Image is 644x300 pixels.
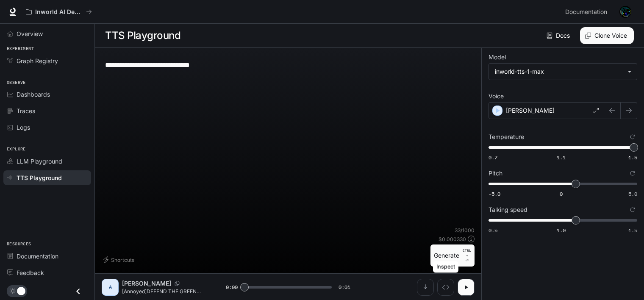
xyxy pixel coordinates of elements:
p: Pitch [489,170,502,176]
a: Graph Registry [3,53,91,68]
p: Talking speed [489,207,527,213]
a: Logs [3,120,91,135]
p: 33 / 1000 [455,227,475,234]
a: Traces [3,103,91,118]
span: 5.0 [628,190,637,197]
span: Documentation [565,7,607,17]
button: Reset to default [628,169,637,178]
p: $ 0.000330 [439,236,466,243]
button: Shortcuts [102,253,138,267]
p: Inworld AI Demos [35,8,83,16]
a: Feedback [3,265,91,280]
span: 0:00 [226,283,238,292]
button: Download audio [417,279,434,296]
a: TTS Playground [3,170,91,185]
button: Copy Voice ID [171,281,183,286]
span: 1.0 [557,227,566,234]
div: inworld-tts-1-max [495,67,623,76]
p: ⏎ [463,248,471,263]
span: 0.7 [489,154,497,161]
span: Traces [17,106,35,115]
span: 1.5 [628,227,637,234]
span: Logs [17,123,30,132]
div: inworld-tts-1-max [489,64,637,80]
button: Reset to default [628,205,637,214]
span: 1.1 [557,154,566,161]
span: Documentation [17,252,58,261]
p: Voice [489,93,504,99]
span: Dashboards [17,90,50,99]
span: 0:01 [339,283,350,292]
a: LLM Playground [3,154,91,169]
button: Reset to default [628,132,637,142]
span: -5.0 [489,190,500,197]
span: Graph Registry [17,56,58,65]
span: 1.5 [628,154,637,161]
p: Model [489,54,506,60]
a: Documentation [562,3,613,20]
button: Close drawer [69,283,88,300]
div: Inspect [433,261,458,273]
a: Docs [545,27,573,44]
span: Overview [17,29,43,38]
div: A [103,281,117,294]
p: Temperature [489,134,524,140]
button: GenerateCTRL +⏎ [430,244,475,267]
a: Overview [3,26,91,41]
button: User avatar [617,3,634,20]
span: LLM Playground [17,157,62,166]
span: TTS Playground [17,173,62,182]
button: All workspaces [22,3,96,20]
p: [Annoyed]DEFEND THE GREEN ZONE [122,288,205,295]
button: Inspect [437,279,454,296]
button: Clone Voice [580,27,634,44]
p: [PERSON_NAME] [122,279,171,288]
span: 0.5 [489,227,497,234]
a: Dashboards [3,87,91,102]
span: Feedback [17,268,44,277]
img: User avatar [619,6,631,18]
span: Dark mode toggle [17,286,25,295]
a: Documentation [3,249,91,264]
p: CTRL + [463,248,471,258]
p: [PERSON_NAME] [506,106,555,115]
span: 0 [560,190,563,197]
h1: TTS Playground [105,27,180,44]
